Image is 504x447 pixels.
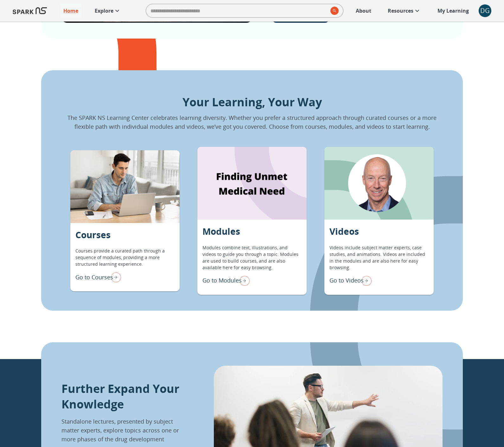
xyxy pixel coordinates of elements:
[328,4,339,17] button: search
[479,4,491,17] div: DG
[70,150,180,223] div: Courses
[75,273,113,282] p: Go to Courses
[385,4,424,18] a: Resources
[329,244,429,271] p: Videos include subject matter experts, case studies, and animations. Videos are included in the m...
[75,247,175,267] p: Courses provide a curated path through a sequence of modules, providing a more structured learnin...
[92,4,124,18] a: Explore
[63,7,78,15] p: Home
[356,7,371,15] p: About
[437,7,469,15] p: My Learning
[75,228,111,241] p: Courses
[202,276,242,285] p: Go to Modules
[13,3,47,18] img: Logo of SPARK at Stanford
[353,4,374,18] a: About
[237,274,250,287] img: right arrow
[61,381,182,412] p: Further Expand Your Knowledge
[197,147,307,220] div: Modules
[388,7,413,15] p: Resources
[61,94,443,111] p: Your Learning, Your Way
[75,270,121,284] div: Go to Courses
[108,270,121,284] img: right arrow
[202,244,302,271] p: Modules combine text, illustrations, and videos to guide you through a topic. Modules are used to...
[329,274,372,287] div: Go to Videos
[434,4,472,18] a: My Learning
[329,225,359,238] p: Videos
[479,4,491,17] button: account of current user
[329,276,364,285] p: Go to Videos
[202,225,240,238] p: Modules
[359,274,372,287] img: right arrow
[95,7,113,15] p: Explore
[324,147,434,220] div: Videos
[202,274,250,287] div: Go to Modules
[61,113,443,131] p: The SPARK NS Learning Center celebrates learning diversity. Whether you prefer a structured appro...
[60,4,81,18] a: Home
